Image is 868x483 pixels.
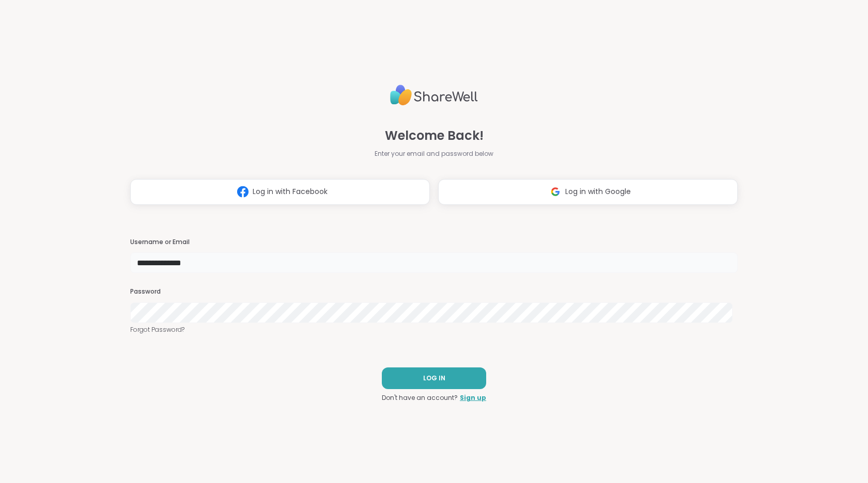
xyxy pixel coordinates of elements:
[382,393,458,403] span: Don't have an account?
[390,81,478,110] img: ShareWell Logo
[233,182,253,201] img: ShareWell Logomark
[130,325,738,334] a: Forgot Password?
[130,287,738,296] h3: Password
[385,126,484,145] span: Welcome Back!
[130,238,738,247] h3: Username or Email
[565,186,631,197] span: Log in with Google
[253,186,328,197] span: Log in with Facebook
[382,367,486,389] button: LOG IN
[423,374,445,383] span: LOG IN
[438,179,738,205] button: Log in with Google
[460,393,486,403] a: Sign up
[546,182,565,201] img: ShareWell Logomark
[130,179,430,205] button: Log in with Facebook
[375,149,493,158] span: Enter your email and password below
